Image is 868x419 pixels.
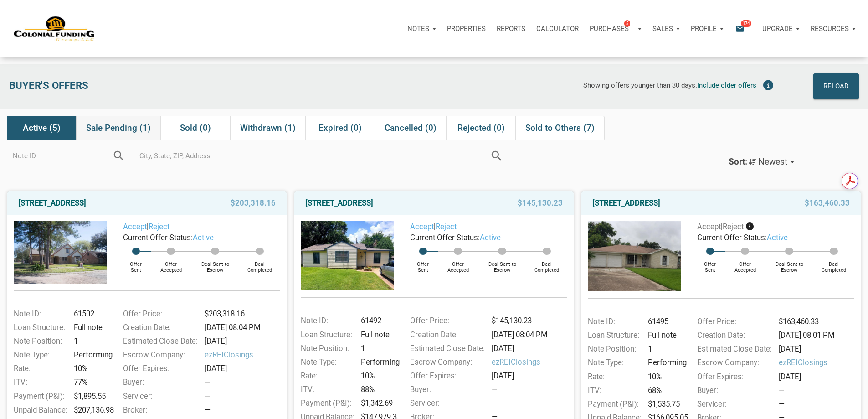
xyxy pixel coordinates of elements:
[491,15,531,42] button: Reports
[776,343,859,355] div: [DATE]
[583,398,645,410] div: Payment (P&I):
[805,15,861,42] a: Resources
[645,330,686,341] div: Full note
[693,343,776,355] div: Estimated Close Date:
[527,255,567,273] div: Deal Completed
[358,329,399,341] div: Full note
[406,315,489,326] div: Offer Price:
[725,255,765,273] div: Offer Accepted
[691,25,717,33] p: Profile
[645,398,686,410] div: $1,535.75
[647,15,685,42] button: Sales
[779,398,859,410] div: —
[201,308,285,320] div: $203,318.16
[531,15,584,42] a: Calculator
[123,233,193,242] span: Current Offer Status:
[296,357,358,368] div: Note Type:
[406,329,489,341] div: Creation Date:
[71,377,112,388] div: 77%
[375,116,446,140] div: Cancelled (0)
[776,330,859,341] div: [DATE] 08:01 PM
[592,197,660,208] a: [STREET_ADDRESS]
[583,330,645,341] div: Loan Structure:
[205,377,285,388] div: —
[406,357,489,368] div: Escrow Company:
[652,25,673,33] p: Sales
[151,255,191,273] div: Offer Accepted
[71,322,112,333] div: Full note
[693,398,776,410] div: Servicer:
[9,404,71,416] div: Unpaid Balance:
[23,123,61,134] span: Active (5)
[645,371,686,383] div: 10%
[305,197,373,208] a: [STREET_ADDRESS]
[7,116,76,140] div: Active (5)
[436,222,457,231] a: Reject
[301,221,394,290] img: 582974
[693,385,776,396] div: Buyer:
[402,15,442,42] button: Notes
[583,343,645,355] div: Note Position:
[358,343,399,354] div: 1
[318,123,362,134] span: Expired (0)
[762,25,793,33] p: Upgrade
[729,15,757,42] button: email174
[14,221,107,283] img: 583015
[693,371,776,383] div: Offer Expires:
[734,23,745,34] i: email
[358,384,399,395] div: 88%
[231,197,276,208] span: $203,318.16
[118,349,202,361] div: Escrow Company:
[693,330,776,341] div: Creation Date:
[385,123,437,134] span: Cancelled (0)
[76,116,160,140] div: Sale Pending (1)
[492,357,572,368] span: ezREIClosings
[410,222,434,231] a: Accept
[180,123,211,134] span: Sold (0)
[729,156,747,167] div: Sort:
[205,391,285,402] div: —
[118,322,202,333] div: Creation Date:
[814,255,854,273] div: Deal Completed
[358,370,399,382] div: 10%
[488,343,572,354] div: [DATE]
[193,233,214,242] span: active
[488,315,572,326] div: $145,130.23
[685,15,729,42] button: Profile
[490,149,503,163] i: search
[488,370,572,382] div: [DATE]
[406,370,489,382] div: Offer Expires:
[719,150,804,175] button: Sort:Newest
[693,357,776,368] div: Escrow Company:
[697,222,744,231] span: |
[813,73,859,99] button: Reload
[149,222,169,231] a: Reject
[18,197,86,208] a: [STREET_ADDRESS]
[811,25,849,33] p: Resources
[779,385,859,396] div: —
[123,222,147,231] a: Accept
[71,308,112,320] div: 61502
[296,370,358,382] div: Rate:
[741,20,751,27] span: 174
[139,145,490,166] input: City, State, ZIP, Address
[205,404,285,416] div: —
[525,123,595,134] span: Sold to Others (7)
[121,255,151,273] div: Offer Sent
[240,123,296,134] span: Withdrawn (1)
[645,343,686,355] div: 1
[406,398,489,409] div: Servicer:
[296,384,358,395] div: ITV:
[201,336,285,347] div: [DATE]
[201,322,285,333] div: [DATE] 08:04 PM
[779,357,859,368] span: ezREIClosings
[118,363,202,374] div: Offer Expires:
[358,398,399,409] div: $1,342.69
[497,25,525,33] p: Reports
[765,255,814,273] div: Deal Sent to Escrow
[583,81,697,89] span: Showing offers younger than 30 days.
[478,255,527,273] div: Deal Sent to Escrow
[358,315,399,326] div: 61492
